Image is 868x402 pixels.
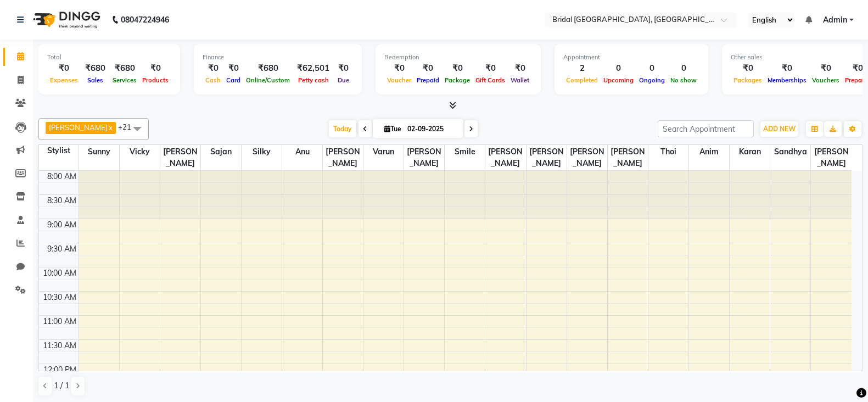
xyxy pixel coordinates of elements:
span: [PERSON_NAME] [160,145,200,170]
div: 0 [636,62,668,75]
div: ₹0 [384,62,414,75]
span: Upcoming [601,76,636,84]
span: Petty cash [295,76,332,84]
span: Thoi [648,145,688,159]
span: [PERSON_NAME] [323,145,363,170]
div: 0 [668,62,699,75]
span: [PERSON_NAME] [49,123,108,132]
a: x [108,123,113,132]
div: ₹62,501 [293,62,334,75]
div: ₹0 [442,62,473,75]
span: Sales [85,76,106,84]
div: 8:00 AM [45,171,79,182]
div: 2 [563,62,601,75]
div: Total [47,53,171,62]
div: ₹0 [223,62,243,75]
span: Varun [363,145,404,159]
span: Today [329,120,356,137]
span: [PERSON_NAME] [567,145,607,170]
span: Admin [823,14,847,26]
span: Vouchers [809,76,842,84]
span: Voucher [384,76,414,84]
div: ₹0 [473,62,508,75]
span: Gift Cards [473,76,508,84]
span: Due [335,76,352,84]
span: Sajan [201,145,241,159]
b: 08047224946 [121,4,169,35]
span: Services [110,76,139,84]
div: 12:00 PM [41,364,79,376]
span: Packages [731,76,765,84]
div: Appointment [563,53,699,62]
div: Stylist [39,145,79,157]
span: [PERSON_NAME] [527,145,567,170]
div: ₹0 [765,62,809,75]
span: Expenses [47,76,81,84]
span: Cash [203,76,223,84]
div: 11:30 AM [41,340,79,351]
div: 10:30 AM [41,292,79,303]
div: ₹0 [47,62,81,75]
div: 11:00 AM [41,316,79,327]
span: Online/Custom [243,76,293,84]
div: Redemption [384,53,532,62]
span: Karan [730,145,770,159]
span: Sunny [79,145,119,159]
input: 2025-09-02 [404,121,459,137]
span: Sandhya [770,145,810,159]
span: No show [668,76,699,84]
span: [PERSON_NAME] [485,145,525,170]
div: ₹0 [139,62,171,75]
div: ₹0 [731,62,765,75]
span: Silky [242,145,282,159]
span: +21 [118,122,139,131]
div: ₹680 [110,62,139,75]
span: Vicky [120,145,160,159]
div: 9:00 AM [45,219,79,231]
img: logo [28,4,103,35]
div: Finance [203,53,353,62]
span: Prepaid [414,76,442,84]
span: Products [139,76,171,84]
span: Ongoing [636,76,668,84]
span: [PERSON_NAME] [608,145,648,170]
div: ₹0 [203,62,223,75]
div: 9:30 AM [45,243,79,255]
span: Package [442,76,473,84]
span: [PERSON_NAME] [404,145,444,170]
div: ₹680 [243,62,293,75]
div: 8:30 AM [45,195,79,206]
span: Tue [382,125,404,133]
input: Search Appointment [658,120,754,137]
span: [PERSON_NAME] [811,145,852,170]
span: Smile [445,145,485,159]
span: Wallet [508,76,532,84]
div: ₹0 [508,62,532,75]
div: ₹0 [809,62,842,75]
span: Memberships [765,76,809,84]
span: Card [223,76,243,84]
div: 0 [601,62,636,75]
div: ₹680 [81,62,110,75]
div: 10:00 AM [41,267,79,279]
span: Completed [563,76,601,84]
button: ADD NEW [760,121,798,137]
span: 1 / 1 [54,380,69,392]
span: ADD NEW [763,125,796,133]
span: Anu [282,145,322,159]
div: ₹0 [414,62,442,75]
div: ₹0 [334,62,353,75]
span: Anim [689,145,729,159]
